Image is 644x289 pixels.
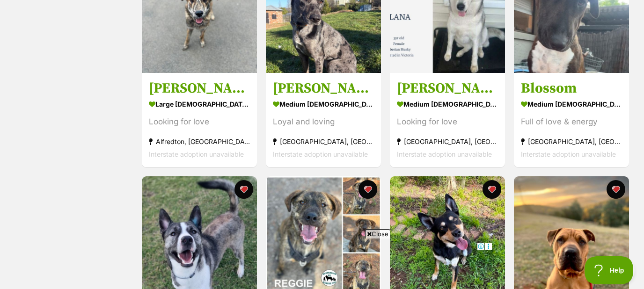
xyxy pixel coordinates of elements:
[152,242,492,284] iframe: Advertisement
[397,97,498,111] div: medium [DEMOGRAPHIC_DATA] Dog
[273,97,374,111] div: medium [DEMOGRAPHIC_DATA] Dog
[273,135,374,148] div: [GEOGRAPHIC_DATA], [GEOGRAPHIC_DATA]
[607,180,625,199] button: favourite
[397,135,498,148] div: [GEOGRAPHIC_DATA], [GEOGRAPHIC_DATA]
[521,97,622,111] div: medium [DEMOGRAPHIC_DATA] Dog
[142,72,257,167] a: [PERSON_NAME] large [DEMOGRAPHIC_DATA] Dog Looking for love Alfredton, [GEOGRAPHIC_DATA] Intersta...
[397,79,498,97] h3: [PERSON_NAME]
[266,72,381,167] a: [PERSON_NAME] medium [DEMOGRAPHIC_DATA] Dog Loyal and loving [GEOGRAPHIC_DATA], [GEOGRAPHIC_DATA]...
[521,116,622,128] div: Full of love & energy
[273,150,368,158] span: Interstate adoption unavailable
[390,72,505,167] a: [PERSON_NAME] medium [DEMOGRAPHIC_DATA] Dog Looking for love [GEOGRAPHIC_DATA], [GEOGRAPHIC_DATA]...
[149,135,250,148] div: Alfredton, [GEOGRAPHIC_DATA]
[521,79,622,97] h3: Blossom
[234,180,253,199] button: favourite
[483,180,501,199] button: favourite
[521,135,622,148] div: [GEOGRAPHIC_DATA], [GEOGRAPHIC_DATA]
[149,79,250,97] h3: [PERSON_NAME]
[149,116,250,128] div: Looking for love
[273,79,374,97] h3: [PERSON_NAME]
[359,180,377,199] button: favourite
[149,150,244,158] span: Interstate adoption unavailable
[397,116,498,128] div: Looking for love
[397,150,492,158] span: Interstate adoption unavailable
[585,256,635,284] iframe: Help Scout Beacon - Open
[365,229,390,238] span: Close
[521,150,616,158] span: Interstate adoption unavailable
[273,116,374,128] div: Loyal and loving
[149,97,250,111] div: large [DEMOGRAPHIC_DATA] Dog
[514,72,629,167] a: Blossom medium [DEMOGRAPHIC_DATA] Dog Full of love & energy [GEOGRAPHIC_DATA], [GEOGRAPHIC_DATA] ...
